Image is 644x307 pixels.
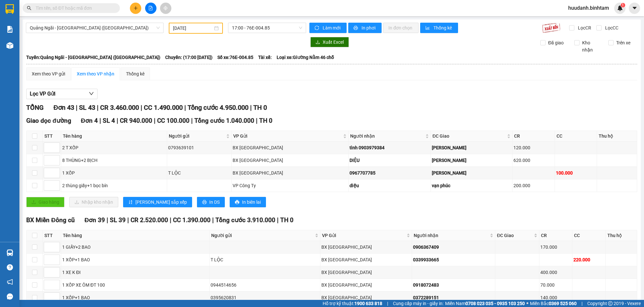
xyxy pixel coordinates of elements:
th: Thu hộ [597,131,637,142]
strong: 1900 633 818 [354,301,382,306]
span: printer [235,200,239,205]
div: 0372289151 [413,294,494,301]
span: 17:00 - 76E-004.85 [232,23,302,33]
div: 0906367409 [413,244,494,251]
td: BX Quảng Ngãi [232,154,348,167]
span: [PERSON_NAME] sắp xếp [135,199,187,206]
div: 140.000 [540,294,571,301]
span: | [99,117,101,124]
strong: 0369 525 060 [549,301,577,306]
span: BX Miền Đông cũ [26,216,75,224]
span: CR 2.520.000 [131,216,168,224]
div: 620.000 [513,157,553,164]
span: In biên lai [242,199,261,206]
span: | [107,216,108,224]
span: Lọc VP Gửi [30,90,55,98]
span: | [141,104,142,111]
span: Người gửi [169,132,225,140]
span: Xuất Excel [323,39,344,46]
span: | [76,104,77,111]
button: In đơn chọn [383,23,419,33]
div: 1 XỐP+1 BAO [62,256,208,263]
span: | [250,104,252,111]
div: 1 XỐP XE ÔM ĐT 100 [62,281,208,289]
span: sync [315,26,320,31]
td: BX Quảng Ngãi [320,266,412,279]
img: solution-icon [6,26,13,33]
div: 1 XE K ĐI [62,269,208,276]
span: Người nhận [414,232,489,239]
span: | [256,117,258,124]
span: ĐC Giao [497,232,533,239]
span: Tổng cước 4.950.000 [188,104,248,111]
b: Tuyến: Quảng Ngãi - [GEOGRAPHIC_DATA] ([GEOGRAPHIC_DATA]) [26,55,160,60]
span: | [581,300,582,307]
span: | [127,216,129,224]
button: printerIn phơi [348,23,382,33]
span: bar-chart [425,26,431,31]
div: Xem theo VP gửi [32,70,65,77]
span: | [170,216,171,224]
span: aim [163,6,168,10]
div: 120.000 [513,144,553,151]
span: huudanh.binhtam [563,4,614,12]
span: plus [133,6,138,10]
span: SL 39 [110,216,126,224]
button: aim [160,3,171,14]
div: Xem theo VP nhận [77,70,114,77]
span: CR 3.460.000 [100,104,139,111]
div: BX [GEOGRAPHIC_DATA] [321,269,411,276]
span: down [89,91,94,96]
span: ⚪️ [526,302,528,305]
img: icon-new-feature [617,5,623,11]
span: VP Gửi [322,232,405,239]
span: | [184,104,186,111]
th: Tên hàng [61,230,210,241]
span: Quảng Ngãi - Sài Gòn (Vạn Phúc) [30,23,160,33]
div: 1 XỐP [62,169,166,176]
div: T LỘC [211,256,319,263]
div: tình 0903979384 [350,144,430,151]
span: notification [7,279,13,285]
div: [PERSON_NAME] [432,144,511,151]
input: Tìm tên, số ĐT hoặc mã đơn [36,5,112,12]
div: 200.000 [513,182,553,189]
div: 0395620831 [211,294,319,301]
div: vạn phúc [432,182,511,189]
span: 1 [622,3,624,7]
span: printer [353,26,359,31]
button: uploadGiao hàng [26,197,64,207]
span: Lọc CR [575,24,592,31]
div: 0793639101 [168,144,230,151]
span: Trên xe [614,39,633,46]
span: | [191,117,193,124]
img: 9k= [542,23,560,33]
th: STT [43,230,61,241]
span: Đã giao [546,39,566,46]
span: | [387,300,388,307]
span: CC 100.000 [157,117,190,124]
div: BX [GEOGRAPHIC_DATA] [321,281,411,289]
sup: 1 [621,3,625,7]
span: search [27,6,31,10]
span: sort-ascending [128,200,133,205]
span: CC 1.390.000 [173,216,211,224]
span: | [97,104,98,111]
div: 0918072483 [413,281,494,289]
div: T LỘC [168,169,230,176]
span: Số xe: 76E-004.85 [217,54,253,61]
span: SL 4 [103,117,115,124]
div: 100.000 [556,169,596,176]
span: SL 43 [79,104,95,111]
div: BX [GEOGRAPHIC_DATA] [233,144,347,151]
span: Người gửi [211,232,314,239]
span: Tài xế: [258,54,272,61]
img: warehouse-icon [6,42,13,49]
div: 1 GIẤY+2 BAO [62,244,208,251]
div: BX [GEOGRAPHIC_DATA] [321,256,411,263]
div: DIỆU [350,157,430,164]
input: 12/08/2025 [173,25,213,32]
td: VP Công Ty [232,179,348,192]
span: Giao dọc đường [26,117,71,124]
span: ĐC Giao [432,132,506,140]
